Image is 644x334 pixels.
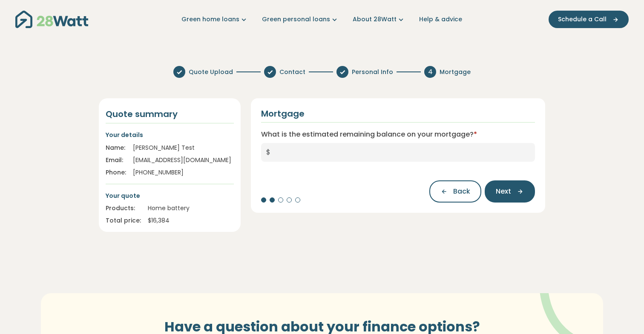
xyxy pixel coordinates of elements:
div: $ 16,384 [148,216,234,225]
div: Home battery [148,204,234,213]
a: Green home loans [181,15,248,24]
div: [EMAIL_ADDRESS][DOMAIN_NAME] [133,156,234,165]
a: Help & advice [419,15,462,24]
a: Green personal loans [262,15,339,24]
span: Back [453,186,470,197]
span: Next [496,186,511,197]
span: Personal Info [352,68,393,77]
div: Total price: [106,216,141,225]
a: About 28Watt [353,15,405,24]
div: [PHONE_NUMBER] [133,168,234,177]
span: Mortgage [440,68,471,77]
h4: Quote summary [106,108,234,120]
img: 28Watt [15,11,88,28]
button: Next [485,180,535,203]
div: 4 [424,66,436,78]
button: Back [429,180,481,203]
button: Schedule a Call [549,11,629,28]
div: Email: [106,156,126,165]
p: Your quote [106,191,234,200]
div: Products: [106,204,141,213]
span: Contact [279,68,305,77]
h2: Mortgage [261,108,305,119]
p: Your details [106,130,234,140]
span: Schedule a Call [558,15,607,24]
span: Quote Upload [189,68,233,77]
div: Name: [106,143,126,152]
label: What is the estimated remaining balance on your mortgage? [261,129,477,140]
div: Phone: [106,168,126,177]
span: $ [261,143,276,162]
div: [PERSON_NAME] Test [133,143,234,152]
nav: Main navigation [15,9,629,30]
